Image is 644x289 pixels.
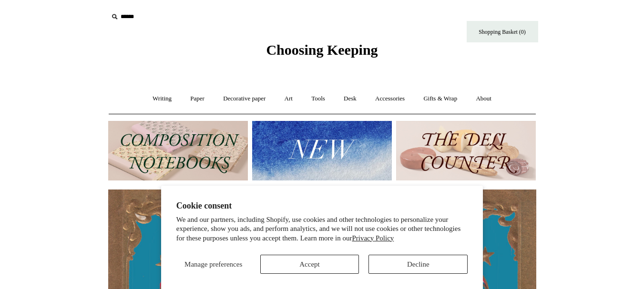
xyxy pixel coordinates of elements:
button: Manage preferences [176,255,251,274]
a: Writing [144,86,180,111]
span: Choosing Keeping [266,42,378,58]
a: Privacy Policy [352,234,394,242]
a: Tools [303,86,334,111]
a: Decorative paper [215,86,274,111]
img: The Deli Counter [396,121,536,180]
h2: Cookie consent [176,201,468,211]
a: Desk [335,86,365,111]
span: Manage preferences [184,260,242,268]
a: Art [276,86,301,111]
a: Paper [182,86,213,111]
button: Decline [368,255,468,274]
button: Accept [260,255,359,274]
a: About [467,86,500,111]
img: 202302 Composition ledgers.jpg__PID:69722ee6-fa44-49dd-a067-31375e5d54ec [108,121,248,180]
a: Gifts & Wrap [415,86,466,111]
p: We and our partners, including Shopify, use cookies and other technologies to personalize your ex... [176,215,468,243]
a: Accessories [367,86,413,111]
a: Shopping Basket (0) [467,21,538,42]
a: Choosing Keeping [266,50,378,56]
img: New.jpg__PID:f73bdf93-380a-4a35-bcfe-7823039498e1 [252,121,392,180]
